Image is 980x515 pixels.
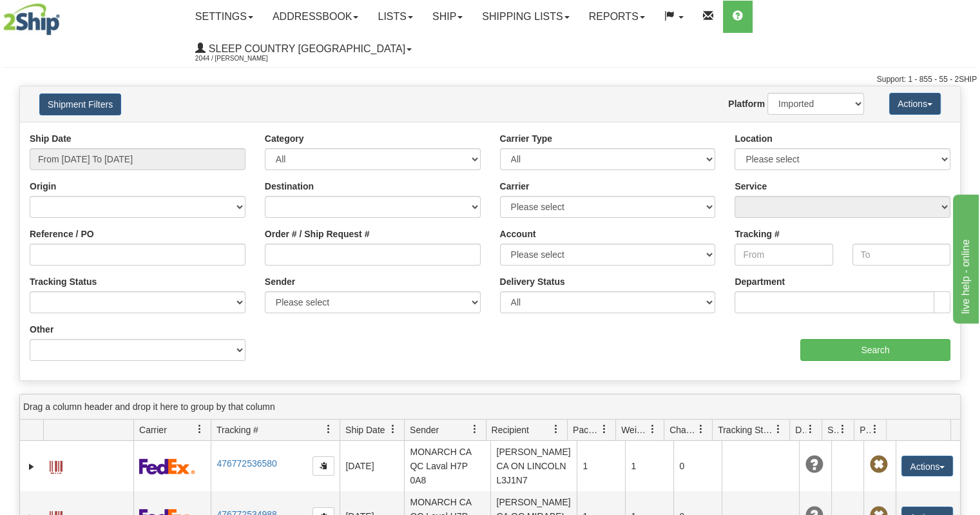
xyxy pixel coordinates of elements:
[869,456,887,474] span: Pickup Not Assigned
[265,228,370,240] label: Order # / Ship Request #
[852,244,950,266] input: To
[735,228,779,240] label: Tracking #
[735,132,772,145] label: Location
[404,441,490,491] td: MONARCH CA QC Laval H7P 0A8
[30,228,94,240] label: Reference / PO
[20,394,960,420] div: grid grouping header
[318,418,340,440] a: Tracking # filter column settings
[3,74,977,85] div: Support: 1 - 855 - 55 - 2SHIP
[189,418,211,440] a: Carrier filter column settings
[25,460,38,473] a: Expand
[345,423,385,436] span: Ship Date
[718,423,774,436] span: Tracking Status
[30,323,53,336] label: Other
[735,180,767,193] label: Service
[889,93,941,115] button: Actions
[579,1,655,33] a: Reports
[767,418,789,440] a: Tracking Status filter column settings
[827,423,838,436] span: Shipment Issues
[263,1,369,33] a: Addressbook
[206,43,405,54] span: Sleep Country [GEOGRAPHIC_DATA]
[464,418,486,440] a: Sender filter column settings
[500,132,552,145] label: Carrier Type
[382,418,404,440] a: Ship Date filter column settings
[340,441,404,491] td: [DATE]
[832,418,854,440] a: Shipment Issues filter column settings
[410,423,439,436] span: Sender
[625,441,673,491] td: 1
[472,1,579,33] a: Shipping lists
[195,52,292,65] span: 2044 / [PERSON_NAME]
[30,275,97,288] label: Tracking Status
[728,97,765,110] label: Platform
[490,441,577,491] td: [PERSON_NAME] CA ON LINCOLN L3J1N7
[577,441,625,491] td: 1
[3,3,60,35] img: logo2044.jpg
[800,418,821,440] a: Delivery Status filter column settings
[423,1,472,33] a: Ship
[545,418,567,440] a: Recipient filter column settings
[30,132,72,145] label: Ship Date
[30,180,56,193] label: Origin
[492,423,529,436] span: Recipient
[10,8,119,23] div: live help - online
[690,418,712,440] a: Charge filter column settings
[673,441,722,491] td: 0
[950,191,979,323] iframe: chat widget
[593,418,615,440] a: Packages filter column settings
[621,423,648,436] span: Weight
[860,423,870,436] span: Pickup Status
[216,458,276,469] a: 476772536580
[186,1,263,33] a: Settings
[795,423,806,436] span: Delivery Status
[669,423,697,436] span: Charge
[139,458,195,474] img: 2 - FedEx Express®
[368,1,422,33] a: Lists
[39,93,121,115] button: Shipment Filters
[312,456,334,476] button: Copy to clipboard
[901,456,953,476] button: Actions
[265,132,304,145] label: Category
[216,423,258,436] span: Tracking #
[500,275,565,288] label: Delivery Status
[139,423,167,436] span: Carrier
[265,180,314,193] label: Destination
[500,180,530,193] label: Carrier
[500,228,536,240] label: Account
[573,423,600,436] span: Packages
[800,339,950,361] input: Search
[642,418,664,440] a: Weight filter column settings
[265,275,295,288] label: Sender
[864,418,886,440] a: Pickup Status filter column settings
[735,244,832,266] input: From
[50,455,62,476] a: Label
[186,33,421,65] a: Sleep Country [GEOGRAPHIC_DATA] 2044 / [PERSON_NAME]
[805,456,823,474] span: Unknown
[735,275,785,288] label: Department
